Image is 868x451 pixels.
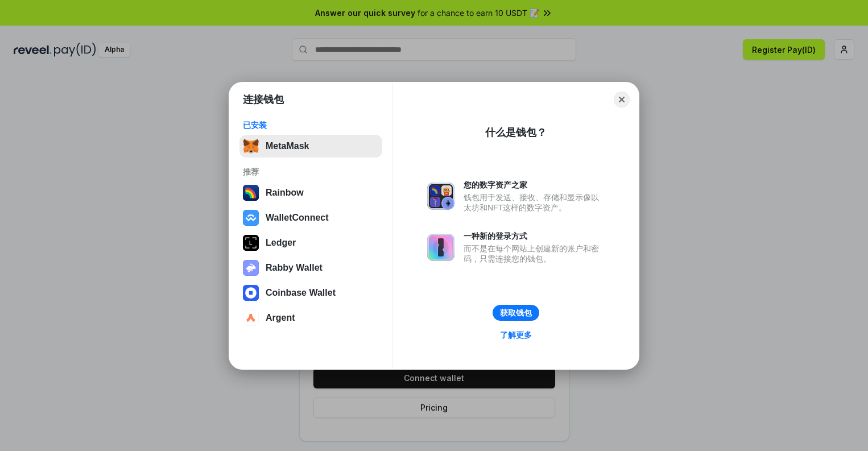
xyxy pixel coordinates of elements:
button: 获取钱包 [493,305,539,321]
div: WalletConnect [266,213,329,223]
img: svg+xml,%3Csvg%20width%3D%2228%22%20height%3D%2228%22%20viewBox%3D%220%200%2028%2028%22%20fill%3D... [243,310,259,326]
button: Close [614,92,630,107]
img: svg+xml,%3Csvg%20width%3D%2228%22%20height%3D%2228%22%20viewBox%3D%220%200%2028%2028%22%20fill%3D... [243,210,259,226]
button: Rabby Wallet [239,256,382,279]
a: 了解更多 [493,328,539,342]
h1: 连接钱包 [243,93,284,106]
div: 而不是在每个网站上创建新的账户和密码，只需连接您的钱包。 [464,243,605,264]
button: Ledger [239,231,382,254]
img: svg+xml,%3Csvg%20width%3D%2228%22%20height%3D%2228%22%20viewBox%3D%220%200%2028%2028%22%20fill%3D... [243,285,259,301]
img: svg+xml,%3Csvg%20width%3D%22120%22%20height%3D%22120%22%20viewBox%3D%220%200%20120%20120%22%20fil... [243,185,259,201]
div: Argent [266,313,295,323]
button: WalletConnect [239,206,382,229]
div: 已安装 [243,120,379,130]
button: Rainbow [239,181,382,204]
img: svg+xml,%3Csvg%20xmlns%3D%22http%3A%2F%2Fwww.w3.org%2F2000%2Fsvg%22%20fill%3D%22none%22%20viewBox... [427,234,454,261]
img: svg+xml,%3Csvg%20fill%3D%22none%22%20height%3D%2233%22%20viewBox%3D%220%200%2035%2033%22%20width%... [243,138,259,154]
img: svg+xml,%3Csvg%20xmlns%3D%22http%3A%2F%2Fwww.w3.org%2F2000%2Fsvg%22%20width%3D%2228%22%20height%3... [243,235,259,251]
div: Rabby Wallet [266,263,323,273]
div: 一种新的登录方式 [464,231,605,241]
button: Coinbase Wallet [239,282,382,304]
div: Rainbow [266,188,304,198]
button: Argent [239,307,382,329]
div: Coinbase Wallet [266,288,336,298]
img: svg+xml,%3Csvg%20xmlns%3D%22http%3A%2F%2Fwww.w3.org%2F2000%2Fsvg%22%20fill%3D%22none%22%20viewBox... [243,260,259,276]
button: MetaMask [239,135,382,158]
div: MetaMask [266,141,309,151]
img: svg+xml,%3Csvg%20xmlns%3D%22http%3A%2F%2Fwww.w3.org%2F2000%2Fsvg%22%20fill%3D%22none%22%20viewBox... [427,183,454,210]
div: Ledger [266,238,296,248]
div: 什么是钱包？ [485,126,547,139]
div: 您的数字资产之家 [464,180,605,190]
div: 了解更多 [500,330,532,340]
div: 钱包用于发送、接收、存储和显示像以太坊和NFT这样的数字资产。 [464,192,605,213]
div: 推荐 [243,167,379,177]
div: 获取钱包 [500,308,532,318]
